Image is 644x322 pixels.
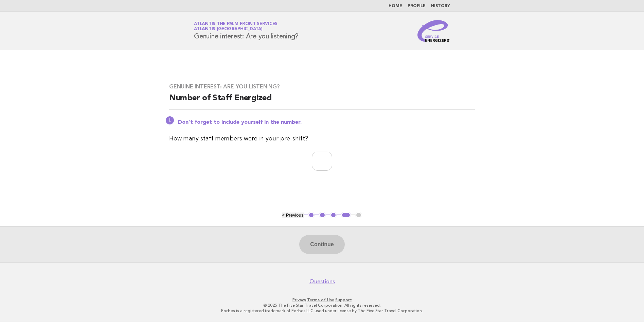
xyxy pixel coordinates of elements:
[169,93,475,109] h2: Number of Staff Energized
[431,4,450,8] a: History
[335,298,352,302] a: Support
[169,83,475,90] h3: Genuine interest: Are you listening?
[194,27,263,32] span: Atlantis [GEOGRAPHIC_DATA]
[194,22,278,31] a: Atlantis The Palm Front ServicesAtlantis [GEOGRAPHIC_DATA]
[178,119,475,126] p: Don't forget to include yourself in the number.
[341,212,351,219] button: 4
[114,308,530,313] p: Forbes is a registered trademark of Forbes LLC used under license by The Five Star Travel Corpora...
[114,303,530,308] p: © 2025 The Five Star Travel Corporation. All rights reserved.
[389,4,402,8] a: Home
[282,213,303,218] button: < Previous
[307,298,334,302] a: Terms of Use
[114,297,530,303] p: · ·
[319,212,326,219] button: 2
[169,134,475,143] p: How many staff members were in your pre-shift?
[408,4,426,8] a: Profile
[308,212,315,219] button: 1
[292,298,306,302] a: Privacy
[309,278,335,285] a: Questions
[417,20,450,42] img: Service Energizers
[194,22,299,40] h1: Genuine interest: Are you listening?
[330,212,337,219] button: 3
